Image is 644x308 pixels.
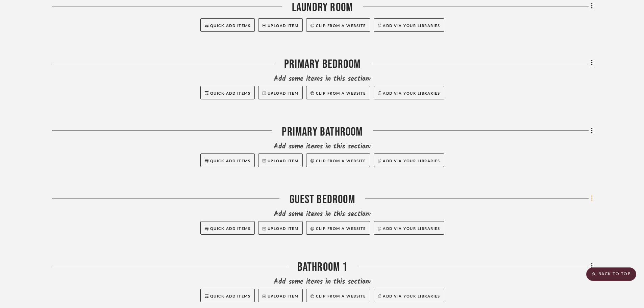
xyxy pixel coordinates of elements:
[374,289,445,302] button: Add via your libraries
[200,153,255,167] button: Quick Add Items
[52,142,593,151] div: Add some items in this section:
[586,267,636,281] scroll-to-top-button: BACK TO TOP
[210,92,251,95] span: Quick Add Items
[210,227,251,231] span: Quick Add Items
[374,86,445,99] button: Add via your libraries
[52,277,593,287] div: Add some items in this section:
[52,74,593,84] div: Add some items in this section:
[210,24,251,28] span: Quick Add Items
[306,289,370,302] button: Clip from a website
[210,159,251,163] span: Quick Add Items
[258,289,303,302] button: Upload Item
[200,221,255,235] button: Quick Add Items
[258,86,303,99] button: Upload Item
[374,153,445,167] button: Add via your libraries
[258,153,303,167] button: Upload Item
[200,86,255,99] button: Quick Add Items
[306,18,370,32] button: Clip from a website
[200,18,255,32] button: Quick Add Items
[258,221,303,235] button: Upload Item
[374,18,445,32] button: Add via your libraries
[306,221,370,235] button: Clip from a website
[306,86,370,99] button: Clip from a website
[258,18,303,32] button: Upload Item
[52,210,593,219] div: Add some items in this section:
[374,221,445,235] button: Add via your libraries
[200,289,255,302] button: Quick Add Items
[210,294,251,298] span: Quick Add Items
[306,153,370,167] button: Clip from a website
